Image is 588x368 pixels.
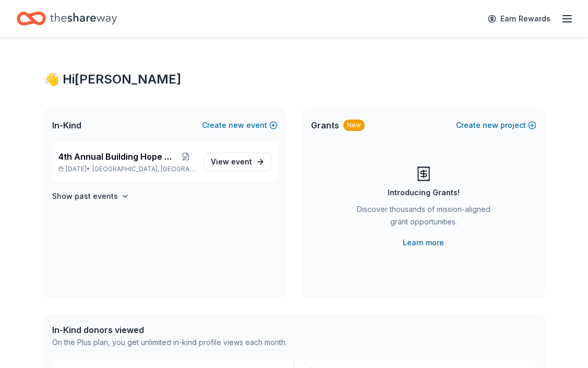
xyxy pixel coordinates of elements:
div: Introducing Grants! [388,186,460,199]
button: Createnewproject [456,119,536,132]
p: [DATE] • [58,165,196,173]
a: Earn Rewards [482,9,557,28]
span: new [483,119,498,132]
div: New [343,120,365,131]
button: Show past events [52,190,129,203]
div: Discover thousands of mission-aligned grant opportunities. [353,203,495,232]
span: In-Kind [52,119,81,132]
button: Createnewevent [202,119,278,132]
div: 👋 Hi [PERSON_NAME] [44,71,545,88]
span: new [229,119,244,132]
div: In-Kind donors viewed [52,324,287,336]
span: Grants [311,119,339,132]
span: event [231,157,252,166]
h4: Show past events [52,190,118,203]
span: [GEOGRAPHIC_DATA], [GEOGRAPHIC_DATA] [92,165,195,173]
div: On the Plus plan, you get unlimited in-kind profile views each month. [52,336,287,349]
a: Home [17,6,117,31]
a: View event [204,152,271,171]
a: Learn more [403,236,444,249]
span: View [211,156,252,168]
span: 4th Annual Building Hope Gala [58,150,176,163]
